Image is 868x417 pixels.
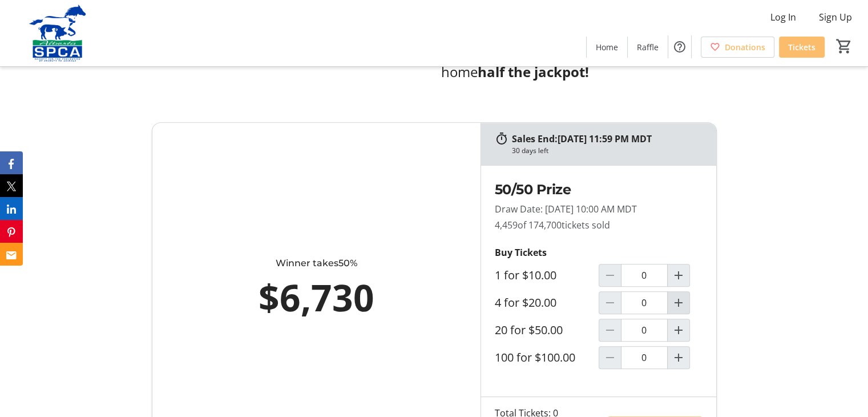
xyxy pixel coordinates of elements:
[788,41,815,53] span: Tickets
[761,8,805,26] button: Log In
[495,179,703,200] h2: 50/50 Prize
[770,10,796,24] span: Log In
[637,41,659,53] span: Raffle
[7,5,108,62] img: Alberta SPCA's Logo
[725,41,765,53] span: Donations
[596,41,618,53] span: Home
[819,10,852,24] span: Sign Up
[810,8,861,26] button: Sign Up
[495,202,703,216] p: Draw Date: [DATE] 10:00 AM MDT
[668,292,689,314] button: Increment by one
[512,146,548,156] div: 30 days left
[203,270,430,325] div: $6,730
[338,258,357,268] span: 50%
[558,133,652,145] span: [DATE] 11:59 PM MDT
[779,37,825,58] a: Tickets
[668,347,689,368] button: Increment by one
[668,35,691,58] button: Help
[668,264,689,286] button: Increment by one
[495,296,556,310] label: 4 for $20.00
[495,268,556,282] label: 1 for $10.00
[834,36,854,57] button: Cart
[495,218,703,232] p: 4,459 tickets sold
[203,256,430,270] div: Winner takes
[701,37,774,58] a: Donations
[495,351,575,364] label: 100 for $100.00
[495,246,547,259] strong: Buy Tickets
[668,319,689,341] button: Increment by one
[628,37,668,58] a: Raffle
[495,323,563,337] label: 20 for $50.00
[478,62,589,81] strong: half the jackpot!
[518,219,562,231] span: of 174,700
[587,37,627,58] a: Home
[512,133,558,145] span: Sales End:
